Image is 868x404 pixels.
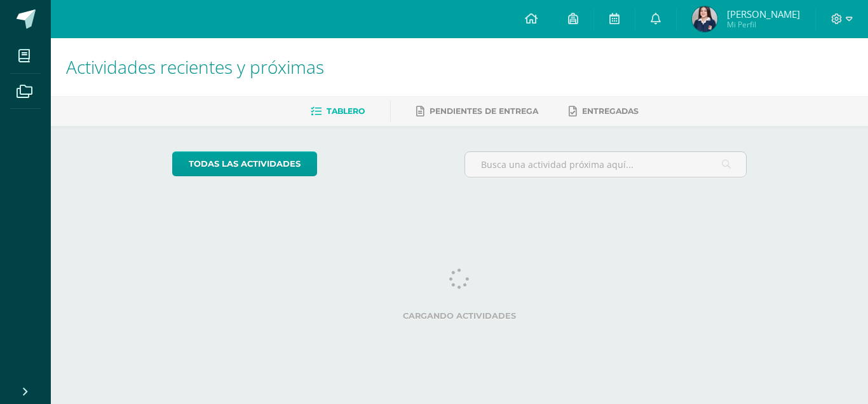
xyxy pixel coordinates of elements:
[311,101,365,122] a: Tablero
[569,101,639,122] a: Entregadas
[582,106,639,116] span: Entregadas
[172,151,317,176] a: todas las Actividades
[692,6,717,32] img: aa9ef9c4ed1367a366c9464baaf59cad.png
[327,106,365,116] span: Tablero
[430,106,538,116] span: Pendientes de entrega
[727,8,800,20] span: [PERSON_NAME]
[727,19,800,30] span: Mi Perfil
[416,101,538,122] a: Pendientes de entrega
[172,311,747,321] label: Cargando actividades
[66,55,324,79] span: Actividades recientes y próximas
[465,152,747,177] input: Busca una actividad próxima aquí...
